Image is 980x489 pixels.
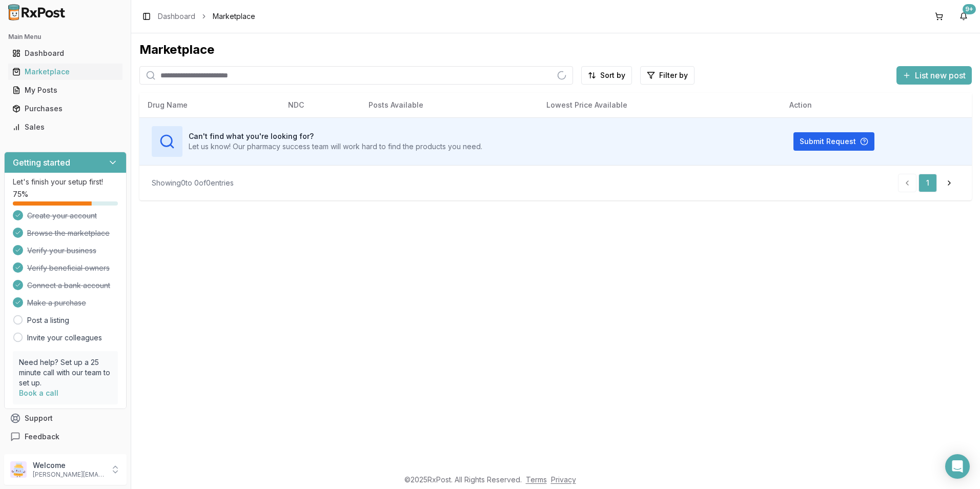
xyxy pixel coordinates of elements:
button: My Posts [4,82,127,98]
img: RxPost Logo [4,4,70,21]
a: Go to next page [939,174,959,192]
p: Let's finish your setup first! [13,177,118,187]
button: Dashboard [4,45,127,62]
span: Create your account [27,211,97,221]
div: Marketplace [139,42,972,58]
span: Verify your business [27,246,96,256]
button: List new post [896,66,972,85]
p: [PERSON_NAME][EMAIL_ADDRESS][DOMAIN_NAME] [33,471,104,479]
th: Action [781,93,972,117]
div: Dashboard [12,48,118,58]
a: Post a listing [27,315,69,325]
th: NDC [280,93,360,117]
h2: Main Menu [8,33,122,41]
nav: breadcrumb [158,11,255,22]
button: Purchases [4,100,127,117]
span: Verify beneficial owners [27,263,110,273]
a: Terms [526,475,547,484]
button: Feedback [4,427,127,446]
a: List new post [896,71,972,81]
span: Marketplace [213,11,255,22]
button: Sort by [581,66,632,85]
a: Purchases [8,99,122,118]
nav: pagination [898,174,959,192]
a: Privacy [551,475,576,484]
a: Marketplace [8,63,122,81]
a: Invite your colleagues [27,333,102,343]
span: Connect a bank account [27,280,110,291]
span: List new post [915,69,966,81]
p: Need help? Set up a 25 minute call with our team to set up. [19,357,112,388]
a: Dashboard [8,44,122,63]
div: Marketplace [12,67,118,77]
th: Posts Available [360,93,538,117]
button: Filter by [640,66,695,85]
p: Welcome [33,460,104,471]
a: My Posts [8,81,122,99]
div: Purchases [12,104,118,114]
th: Drug Name [139,93,280,117]
th: Lowest Price Available [538,93,781,117]
h3: Can't find what you're looking for? [189,131,482,141]
span: 75 % [13,189,28,199]
button: Submit Request [793,132,874,151]
div: 9+ [963,4,976,14]
button: 9+ [955,8,972,25]
p: Let us know! Our pharmacy success team will work hard to find the products you need. [189,141,482,152]
div: Sales [12,122,118,132]
span: Make a purchase [27,298,86,308]
div: My Posts [12,85,118,95]
a: Book a call [19,389,58,397]
span: Filter by [659,70,688,80]
div: Open Intercom Messenger [945,454,970,479]
span: Feedback [25,432,59,442]
div: Showing 0 to 0 of 0 entries [152,178,234,188]
button: Support [4,409,127,427]
span: Sort by [600,70,625,80]
a: 1 [918,174,937,192]
button: Sales [4,119,127,135]
button: Marketplace [4,64,127,80]
h3: Getting started [13,156,70,169]
span: Browse the marketplace [27,228,110,238]
img: User avatar [10,461,27,478]
a: Sales [8,118,122,136]
a: Dashboard [158,11,195,22]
